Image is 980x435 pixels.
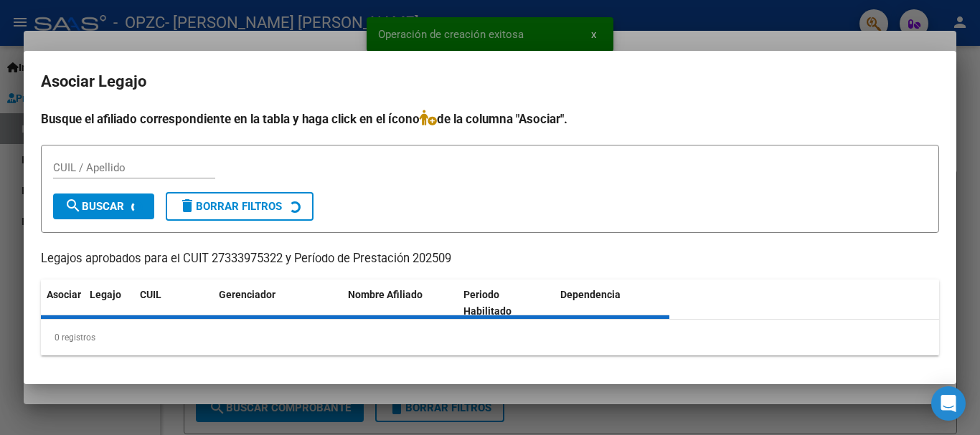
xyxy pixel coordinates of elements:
h2: Asociar Legajo [41,68,939,95]
div: 0 registros [41,320,939,355]
mat-icon: search [65,197,82,214]
mat-icon: delete [179,197,196,214]
span: Periodo Habilitado [463,289,512,317]
datatable-header-cell: Periodo Habilitado [458,279,555,327]
datatable-header-cell: Dependencia [555,279,670,327]
span: Nombre Afiliado [348,289,423,300]
datatable-header-cell: Asociar [41,279,84,327]
datatable-header-cell: Gerenciador [213,279,342,327]
span: Legajo [90,289,121,300]
button: Borrar Filtros [166,192,314,221]
h4: Busque el afiliado correspondiente en la tabla y haga click en el ícono de la columna "Asociar". [41,110,939,128]
span: Borrar Filtros [179,200,282,213]
div: Open Intercom Messenger [931,386,966,421]
span: Asociar [47,289,81,300]
span: Buscar [65,200,124,213]
datatable-header-cell: Legajo [84,279,134,327]
span: Dependencia [560,289,621,300]
button: Buscar [53,193,154,219]
datatable-header-cell: Nombre Afiliado [342,279,458,327]
span: CUIL [140,289,161,300]
datatable-header-cell: CUIL [134,279,213,327]
span: Gerenciador [219,289,275,300]
p: Legajos aprobados para el CUIT 27333975322 y Período de Prestación 202509 [41,250,939,268]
